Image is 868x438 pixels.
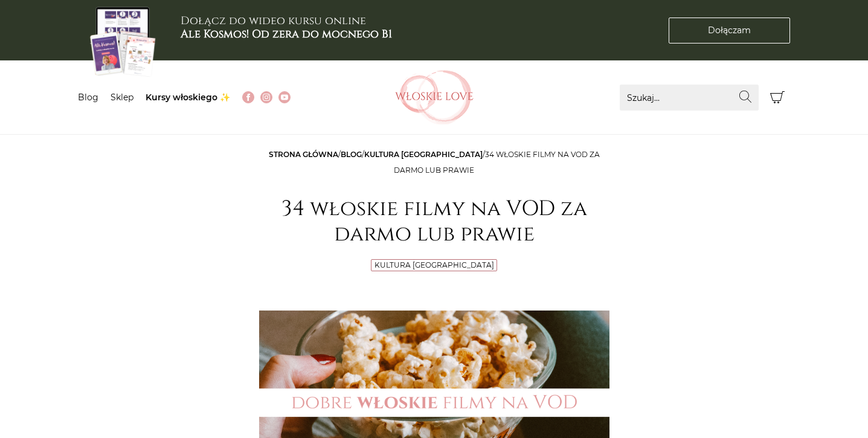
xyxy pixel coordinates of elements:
[395,70,474,124] img: Włoskielove
[375,260,494,269] a: Kultura [GEOGRAPHIC_DATA]
[364,150,483,159] a: Kultura [GEOGRAPHIC_DATA]
[765,85,791,111] button: Koszyk
[111,92,133,103] a: Sklep
[394,150,600,175] span: 34 włoskie filmy na VOD za darmo lub prawie
[259,196,609,247] h1: 34 włoskie filmy na VOD za darmo lub prawie
[620,85,759,111] input: Szukaj...
[341,150,362,159] a: Blog
[269,150,338,159] a: Strona główna
[146,92,230,103] a: Kursy włoskiego ✨
[669,18,790,43] a: Dołączam
[181,27,392,42] b: Ale Kosmos! Od zera do mocnego B1
[708,24,751,37] span: Dołączam
[269,150,600,175] span: / / /
[78,92,98,103] a: Blog
[181,14,392,40] h3: Dołącz do wideo kursu online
